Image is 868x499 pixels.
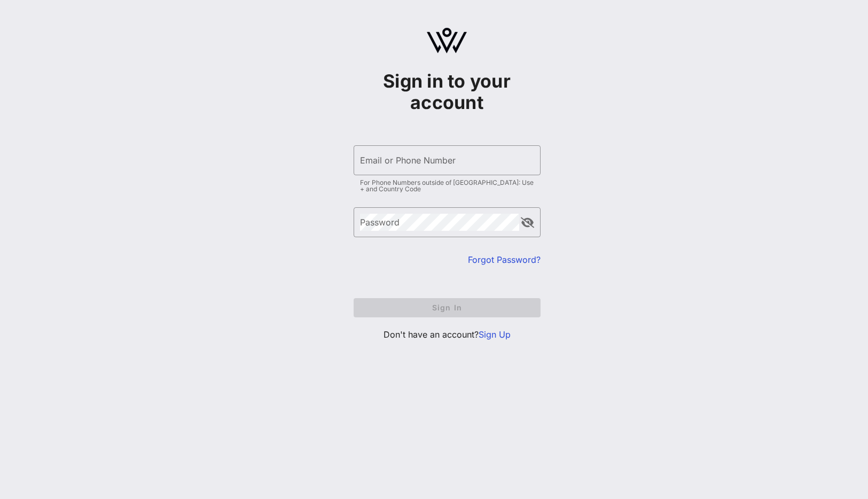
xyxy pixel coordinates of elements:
[354,328,541,341] p: Don't have an account?
[468,254,541,265] a: Forgot Password?
[354,71,541,113] h1: Sign in to your account
[479,329,511,340] a: Sign Up
[427,28,467,53] img: logo.svg
[360,180,534,192] div: For Phone Numbers outside of [GEOGRAPHIC_DATA]: Use + and Country Code
[521,217,534,228] button: append icon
